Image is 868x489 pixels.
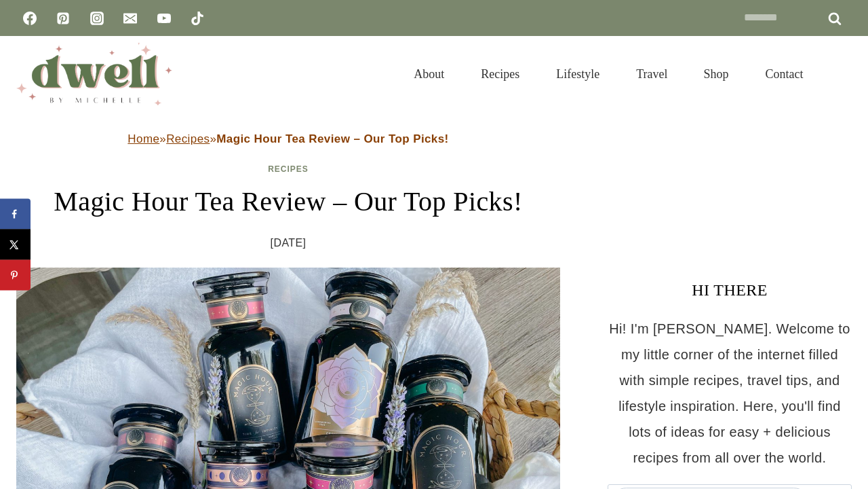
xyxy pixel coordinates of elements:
a: Recipes [166,132,210,145]
p: Hi! I'm [PERSON_NAME]. Welcome to my little corner of the internet filled with simple recipes, tr... [608,316,852,471]
a: Recipes [462,50,538,98]
a: Lifestyle [538,50,618,98]
nav: Primary Navigation [395,50,822,98]
a: Facebook [16,5,43,32]
a: Shop [686,50,747,98]
img: DWELL by michelle [16,43,172,105]
a: TikTok [184,5,211,32]
strong: Magic Hour Tea Review – Our Top Picks! [216,132,448,145]
a: About [395,50,462,98]
time: [DATE] [271,233,307,253]
button: View Search Form [829,62,852,86]
h3: HI THERE [608,278,852,302]
a: Pinterest [50,5,77,32]
a: Travel [618,50,686,98]
a: YouTube [151,5,178,32]
a: Contact [747,50,822,98]
span: » » [127,132,448,145]
a: Recipes [268,164,309,174]
a: Instagram [83,5,111,32]
h1: Magic Hour Tea Review – Our Top Picks! [16,181,560,222]
a: Email [117,5,144,32]
a: Home [127,132,159,145]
